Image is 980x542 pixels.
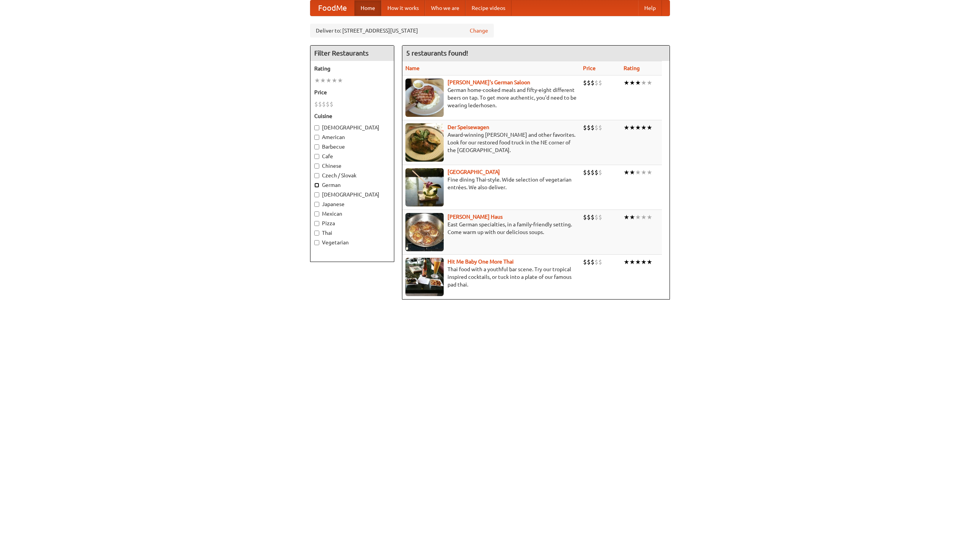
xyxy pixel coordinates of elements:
li: $ [591,79,595,87]
li: ★ [314,76,320,85]
li: $ [595,213,598,221]
a: Name [405,65,420,71]
input: [DEMOGRAPHIC_DATA] [314,125,319,130]
li: $ [583,168,587,177]
li: ★ [320,76,326,85]
label: [DEMOGRAPHIC_DATA] [314,124,390,131]
li: $ [318,100,322,108]
a: FoodMe [310,0,354,16]
li: $ [587,258,591,266]
p: German home-cooked meals and fifty-eight different beers on tap. To get more authentic, you'd nee... [405,86,577,109]
label: [DEMOGRAPHIC_DATA] [314,191,390,198]
label: Vegetarian [314,239,390,246]
li: $ [595,123,598,132]
input: Chinese [314,164,319,169]
li: ★ [624,79,629,87]
input: Barbecue [314,144,319,149]
li: $ [595,168,598,177]
li: ★ [635,168,641,177]
li: $ [583,213,587,221]
input: Cafe [314,154,319,159]
li: $ [598,79,602,87]
label: German [314,181,390,189]
input: Czech / Slovak [314,173,319,178]
p: East German specialties, in a family-friendly setting. Come warm up with our delicious soups. [405,221,577,236]
input: Pizza [314,221,319,226]
li: $ [314,100,318,108]
p: Fine dining Thai-style. Wide selection of vegetarian entrées. We also deliver. [405,176,577,191]
a: Hit Me Baby One More Thai [448,259,514,265]
li: ★ [624,213,629,221]
input: Japanese [314,202,319,207]
li: ★ [332,76,337,85]
h4: Filter Restaurants [310,46,394,61]
li: $ [591,168,595,177]
li: $ [598,258,602,266]
li: ★ [326,76,332,85]
li: ★ [647,258,652,266]
li: ★ [629,123,635,132]
li: $ [583,123,587,132]
li: ★ [641,258,647,266]
li: $ [583,258,587,266]
li: $ [587,213,591,221]
li: ★ [624,168,629,177]
img: kohlhaus.jpg [405,213,444,251]
li: ★ [641,123,647,132]
img: esthers.jpg [405,79,444,117]
li: $ [598,123,602,132]
input: Mexican [314,211,319,216]
li: ★ [629,258,635,266]
a: Recipe videos [465,0,511,16]
img: satay.jpg [405,168,444,206]
a: Change [470,27,488,34]
p: Award-winning [PERSON_NAME] and other favorites. Look for our restored food truck in the NE corne... [405,131,577,154]
ng-pluralize: 5 restaurants found! [406,49,468,57]
li: ★ [647,123,652,132]
a: [PERSON_NAME]'s German Saloon [448,79,530,85]
li: ★ [641,213,647,221]
li: $ [595,258,598,266]
li: $ [330,100,333,108]
li: $ [587,168,591,177]
li: ★ [629,79,635,87]
label: Japanese [314,200,390,208]
li: ★ [647,79,652,87]
a: How it works [381,0,425,16]
li: $ [595,79,598,87]
a: [GEOGRAPHIC_DATA] [448,169,500,175]
h5: Rating [314,65,390,72]
li: $ [598,168,602,177]
p: Thai food with a youthful bar scene. Try our tropical inspired cocktails, or tuck into a plate of... [405,265,577,288]
a: Rating [624,65,640,71]
li: $ [598,213,602,221]
a: Price [583,65,596,71]
h5: Cuisine [314,112,390,120]
input: American [314,135,319,140]
li: ★ [635,123,641,132]
li: $ [591,258,595,266]
li: $ [583,79,587,87]
label: Thai [314,229,390,237]
a: Help [638,0,662,16]
li: ★ [641,168,647,177]
img: babythai.jpg [405,258,444,296]
li: ★ [647,168,652,177]
li: ★ [624,123,629,132]
li: ★ [624,258,629,266]
label: Pizza [314,219,390,227]
b: [PERSON_NAME] Haus [448,214,503,220]
label: Barbecue [314,143,390,151]
li: ★ [641,79,647,87]
label: Czech / Slovak [314,172,390,179]
a: Who we are [425,0,465,16]
label: American [314,133,390,141]
li: $ [326,100,330,108]
input: Vegetarian [314,240,319,245]
h5: Price [314,88,390,96]
li: $ [591,123,595,132]
label: Cafe [314,152,390,160]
